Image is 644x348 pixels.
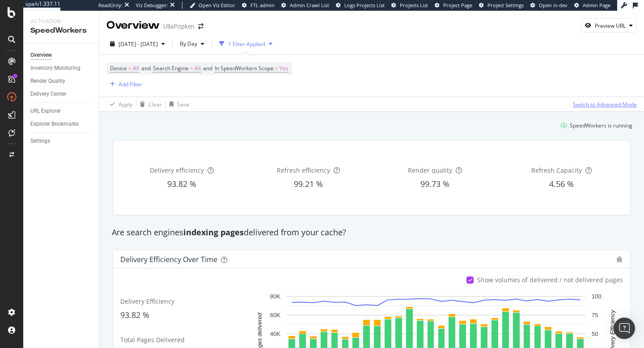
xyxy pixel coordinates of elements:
[477,276,623,284] div: Show volumes of delivered / not delivered pages
[119,81,142,88] div: Add Filter
[150,166,204,174] span: Delivery efficiency
[119,101,132,108] div: Apply
[242,2,275,9] a: FTL admin
[183,227,244,238] strong: indexing pages
[281,2,329,9] a: Admin Crawl List
[167,178,196,189] span: 93.82 %
[120,297,174,306] span: Delivery Efficiency
[30,51,52,60] div: Overview
[199,2,235,8] span: Open Viz Editor
[106,18,160,33] div: Overview
[136,97,162,111] button: Clear
[30,25,92,36] div: SpeedWorkers
[294,178,323,189] span: 99.21 %
[581,18,637,33] button: Preview URL
[30,51,93,60] a: Overview
[120,255,217,264] div: Delivery Efficiency over time
[30,106,93,116] a: URL Explorer
[592,293,602,300] text: 100
[595,22,626,30] div: Preview URL
[277,166,330,174] span: Refresh efficiency
[270,312,280,318] text: 60K
[391,2,428,9] a: Projects List
[592,312,598,318] text: 75
[128,64,131,72] span: =
[107,227,636,238] div: Are search engines delivered from your cache?
[176,37,208,51] button: By Day
[120,310,149,320] span: 93.82 %
[30,136,93,146] a: Settings
[270,331,280,337] text: 40K
[574,2,610,9] a: Admin Page
[153,64,189,72] span: Search Engine
[479,2,524,9] a: Project Settings
[195,62,201,75] span: All
[166,97,189,111] button: Save
[435,2,472,9] a: Project Page
[420,178,449,189] span: 99.73 %
[30,76,93,86] a: Render Quality
[443,2,472,8] span: Project Page
[119,40,158,48] span: [DATE] - [DATE]
[530,2,568,9] a: Open in dev
[487,2,524,8] span: Project Settings
[136,2,168,9] div: Viz Debugger:
[110,64,127,72] span: Device
[573,101,637,108] div: Switch to Advanced Mode
[336,2,385,9] a: Logs Projects List
[177,101,189,108] div: Save
[198,23,203,30] div: arrow-right-arrow-left
[539,2,568,8] span: Open in dev
[148,101,162,108] div: Clear
[228,40,265,48] div: 1 Filter Applied
[614,318,635,339] div: Open Intercom Messenger
[280,62,288,75] span: Yes
[30,89,66,99] div: Delivery Center
[190,64,193,72] span: =
[30,64,80,73] div: Inventory Monitoring
[408,166,452,174] span: Render quality
[30,136,50,146] div: Settings
[215,64,274,72] span: In SpeedWorkers Scope
[30,89,93,99] a: Delivery Center
[106,79,142,89] button: Add Filter
[203,64,212,72] span: and
[141,64,151,72] span: and
[270,293,280,300] text: 80K
[275,64,278,72] span: =
[570,122,632,129] div: SpeedWorkers is running
[106,37,169,51] button: [DATE] - [DATE]
[30,119,93,129] a: Explorer Bookmarks
[190,2,235,9] a: Open Viz Editor
[163,22,195,31] div: UllaPopken
[98,2,123,9] div: ReadOnly:
[30,18,92,25] div: Activation
[30,106,61,116] div: URL Explorer
[400,2,428,8] span: Projects List
[592,331,598,337] text: 50
[250,2,275,8] span: FTL admin
[290,2,329,8] span: Admin Crawl List
[30,119,79,129] div: Explorer Bookmarks
[106,97,132,111] button: Apply
[176,40,197,47] span: By Day
[133,62,139,75] span: All
[30,76,65,86] div: Render Quality
[616,256,623,263] div: bug
[583,2,610,8] span: Admin Page
[120,335,185,344] span: Total Pages Delivered
[549,178,574,189] span: 4.56 %
[344,2,385,8] span: Logs Projects List
[30,64,93,73] a: Inventory Monitoring
[216,37,276,51] button: 1 Filter Applied
[531,166,582,174] span: Refresh Capacity
[569,97,637,111] button: Switch to Advanced Mode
